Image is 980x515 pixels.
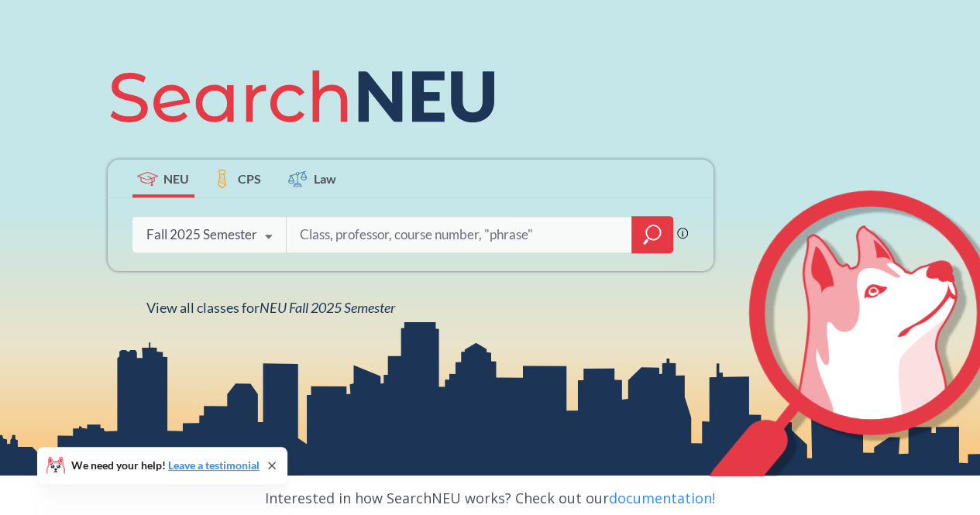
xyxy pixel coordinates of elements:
[168,458,260,472] a: Leave a testimonial
[631,216,673,253] div: magnifying glass
[643,224,662,245] svg: magnifying glass
[609,489,715,507] a: documentation!
[298,218,621,251] input: Class, professor, course number, "phrase"
[71,460,260,471] span: We need your help!
[314,170,336,187] span: Law
[146,226,257,243] div: Fall 2025 Semester
[238,170,261,187] span: CPS
[146,299,395,316] span: View all classes for
[260,299,395,316] span: NEU Fall 2025 Semester
[163,170,189,187] span: NEU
